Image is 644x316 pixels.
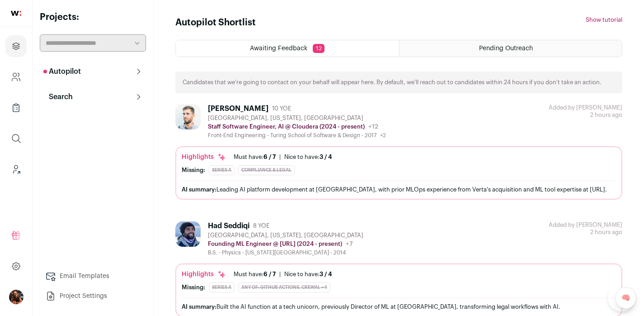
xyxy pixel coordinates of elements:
[208,221,249,230] div: Had Seddiqi
[234,271,276,278] div: Must have:
[40,267,146,285] a: Email Templates
[209,282,235,292] div: Series A
[284,153,332,161] div: Nice to have:
[208,249,363,256] div: B.S. - Physics - [US_STATE][GEOGRAPHIC_DATA] - 2014
[182,284,205,291] div: Missing:
[250,45,307,52] span: Awaiting Feedback
[238,165,295,175] div: Compliance & Legal
[320,271,332,277] span: 3 / 4
[608,284,635,311] iframe: Toggle Customer Support
[313,44,324,53] span: 12
[284,271,332,278] div: Nice to have:
[253,222,269,230] span: 8 YOE
[234,271,332,278] ul: |
[5,158,27,180] a: Leads (Backoffice)
[208,132,386,139] div: Front-End Engineering - Turing School of Software & Design - 2017
[234,153,332,161] ul: |
[208,123,365,130] p: Staff Software Engineer, AI @ Cloudera (2024 - present)
[209,165,235,175] div: Series A
[182,153,226,162] div: Highlights
[182,187,216,192] span: AI summary:
[549,104,622,111] div: Added by [PERSON_NAME]
[175,221,201,247] img: a0b74434a61e6d645d1fd00165350ff15d39dc1b1c7b6ece19d117d94d0977ec
[43,66,81,77] p: Autopilot
[5,35,27,57] a: Projects
[175,104,201,129] img: bcbc56ad6b8aed59c114c8b46213c5bcb7cd227dcb6cb7f9703a9a3f69aa539b
[479,45,533,52] span: Pending Outreach
[320,154,332,160] span: 3 / 4
[549,221,622,236] div: 2 hours ago
[43,91,73,102] p: Search
[9,290,24,304] button: Open dropdown
[549,221,622,229] div: Added by [PERSON_NAME]
[5,66,27,88] a: Company and ATS Settings
[400,40,622,57] a: Pending Outreach
[238,282,330,292] div: Any of: GitHub Actions, CrewAI, +4
[9,290,24,304] img: 13968079-medium_jpg
[380,133,386,138] span: +2
[175,16,256,29] h1: Autopilot Shortlist
[182,185,616,194] div: Leading AI platform development at [GEOGRAPHIC_DATA], with prior MLOps experience from Verta's ac...
[208,240,342,248] p: Founding ML Engineer @ [URL] (2024 - present)
[182,302,616,311] div: Built the AI function at a tech unicorn, previously Director of ML at [GEOGRAPHIC_DATA], transfor...
[586,16,622,24] button: Show tutorial
[40,11,146,24] h2: Projects:
[182,167,205,174] div: Missing:
[263,271,276,277] span: 6 / 7
[549,104,622,119] div: 2 hours ago
[40,88,146,106] button: Search
[175,72,622,93] div: Candidates that we're going to contact on your behalf will appear here. By default, we'll reach o...
[272,105,291,112] span: 10 YOE
[182,270,226,279] div: Highlights
[40,62,146,81] button: Autopilot
[368,124,378,130] span: +12
[182,304,216,310] span: AI summary:
[175,104,622,200] a: [PERSON_NAME] 10 YOE [GEOGRAPHIC_DATA], [US_STATE], [GEOGRAPHIC_DATA] Staff Software Engineer, AI...
[208,232,363,239] div: [GEOGRAPHIC_DATA], [US_STATE], [GEOGRAPHIC_DATA]
[208,115,386,122] div: [GEOGRAPHIC_DATA], [US_STATE], [GEOGRAPHIC_DATA]
[5,97,27,119] a: Company Lists
[208,104,268,113] div: [PERSON_NAME]
[263,154,276,160] span: 6 / 7
[11,11,21,16] img: wellfound-shorthand-0d5821cbd27db2630d0214b213865d53afaa358527fdda9d0ea32b1df1b89c2c.svg
[346,241,353,247] span: +7
[234,153,276,161] div: Must have:
[40,287,146,305] a: Project Settings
